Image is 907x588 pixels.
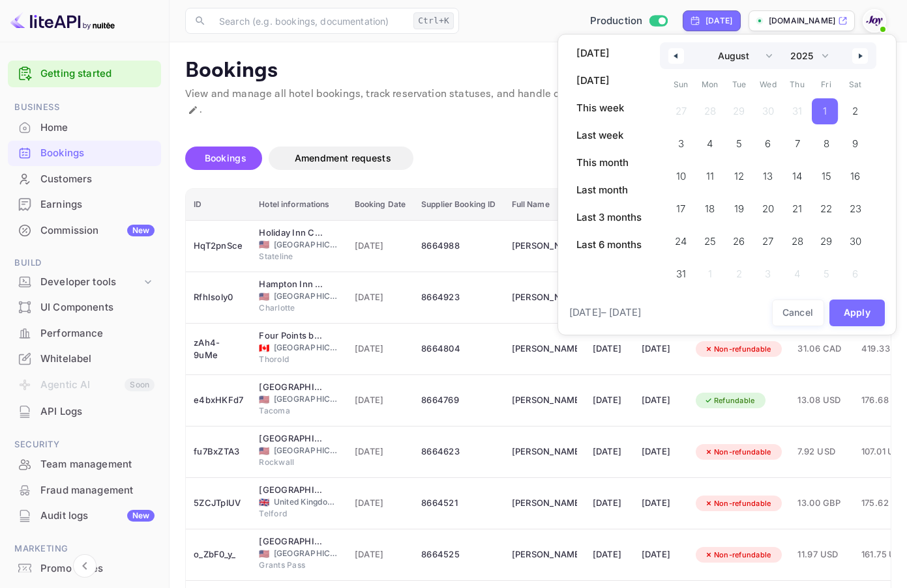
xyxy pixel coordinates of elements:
[782,160,812,186] button: 14
[820,197,832,221] span: 22
[812,74,841,95] span: Fri
[696,160,725,186] button: 11
[754,160,783,186] button: 13
[852,132,858,156] span: 9
[707,132,713,156] span: 4
[676,165,686,188] span: 10
[762,197,774,221] span: 20
[704,230,716,253] span: 25
[569,179,649,201] button: Last month
[840,74,870,95] span: Sat
[812,193,841,219] button: 22
[696,193,725,219] button: 18
[812,160,841,186] button: 15
[765,132,771,156] span: 6
[666,74,696,95] span: Sun
[733,230,745,253] span: 26
[676,262,686,286] span: 31
[850,230,861,253] span: 30
[782,225,812,251] button: 28
[696,128,725,154] button: 4
[812,128,841,154] button: 8
[772,300,824,326] button: Cancel
[569,124,649,147] button: Last week
[696,74,725,95] span: Mon
[754,225,783,251] button: 27
[762,230,773,253] span: 27
[569,206,649,229] button: Last 3 months
[676,197,685,221] span: 17
[792,197,802,221] span: 21
[678,132,684,156] span: 3
[569,234,649,256] button: Last 6 months
[850,165,860,188] span: 16
[795,132,800,156] span: 7
[666,225,696,251] button: 24
[824,132,829,156] span: 8
[696,225,725,251] button: 25
[792,165,802,188] span: 14
[822,165,831,188] span: 15
[840,128,870,154] button: 9
[706,165,714,188] span: 11
[666,160,696,186] button: 10
[724,160,754,186] button: 12
[666,258,696,284] button: 31
[812,95,841,121] button: 1
[736,132,742,156] span: 5
[823,100,827,123] span: 1
[782,193,812,219] button: 21
[675,230,687,253] span: 24
[840,95,870,121] button: 2
[734,197,744,221] span: 19
[782,128,812,154] button: 7
[734,165,744,188] span: 12
[852,100,858,123] span: 2
[569,305,641,320] span: [DATE] – [DATE]
[666,193,696,219] button: 17
[792,230,803,253] span: 28
[724,128,754,154] button: 5
[569,152,649,174] button: This month
[705,197,715,221] span: 18
[754,74,783,95] span: Wed
[820,230,832,253] span: 29
[666,128,696,154] button: 3
[569,42,649,64] button: [DATE]
[812,225,841,251] button: 29
[724,193,754,219] button: 19
[754,193,783,219] button: 20
[782,74,812,95] span: Thu
[850,197,861,221] span: 23
[569,97,649,119] button: This week
[724,74,754,95] span: Tue
[840,160,870,186] button: 16
[724,225,754,251] button: 26
[840,193,870,219] button: 23
[840,225,870,251] button: 30
[569,70,649,92] button: [DATE]
[829,300,885,326] button: Apply
[763,165,773,188] span: 13
[754,128,783,154] button: 6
